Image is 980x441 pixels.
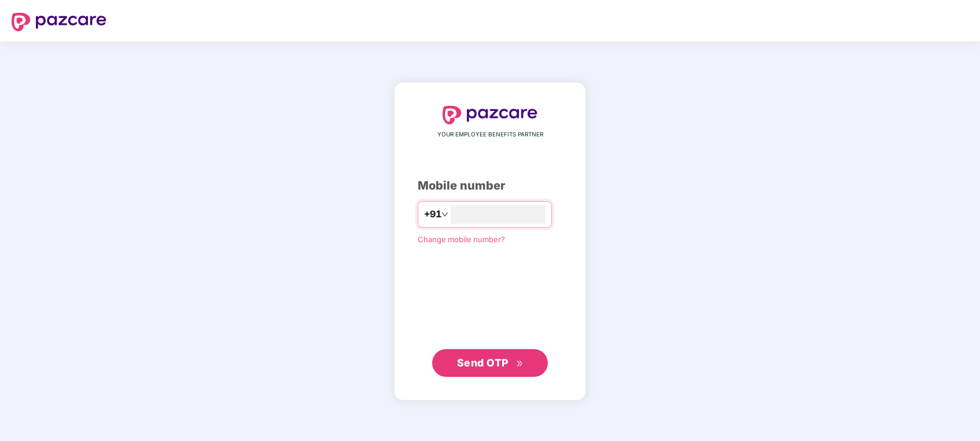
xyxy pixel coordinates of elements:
span: down [441,211,448,218]
span: double-right [516,360,524,368]
span: +91 [424,207,441,221]
a: Change mobile number? [418,235,505,244]
span: YOUR EMPLOYEE BENEFITS PARTNER [437,130,543,139]
img: logo [12,13,106,31]
span: Send OTP [457,357,509,369]
div: Mobile number [418,177,562,195]
img: logo [443,106,537,124]
button: Send OTPdouble-right [432,349,548,377]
